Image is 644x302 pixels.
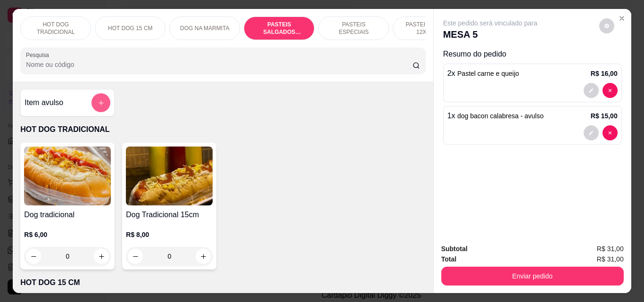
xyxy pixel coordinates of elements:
p: Este pedido será vinculado para [443,18,537,28]
button: decrease-product-quantity [584,83,599,98]
span: dog bacon calabresa - avulso [457,112,544,120]
button: add-separate-item [91,93,110,112]
h4: Dog tradicional [24,209,111,220]
p: R$ 15,00 [591,111,618,121]
p: HOT DOG TRADICIONAL [28,21,83,36]
span: R$ 31,00 [597,254,624,264]
img: product-image [126,147,213,205]
p: HOT DOG 15 CM [20,277,425,288]
p: R$ 6,00 [24,230,111,239]
button: decrease-product-quantity [603,83,618,98]
strong: Subtotal [441,245,468,253]
p: 1 x [447,110,544,122]
button: Close [614,11,629,26]
button: increase-product-quantity [94,249,109,264]
button: Enviar pedido [441,267,624,286]
button: decrease-product-quantity [603,125,618,140]
button: decrease-product-quantity [584,125,599,140]
button: decrease-product-quantity [599,18,614,33]
span: R$ 31,00 [597,244,624,254]
button: increase-product-quantity [196,249,211,264]
label: Pesquisa [26,51,52,59]
strong: Total [441,255,456,263]
span: Pastel carne e queijo [457,70,519,77]
button: decrease-product-quantity [26,249,41,264]
p: R$ 16,00 [591,69,618,78]
p: HOT DOG TRADICIONAL [20,124,425,135]
p: 2 x [447,68,519,79]
button: decrease-product-quantity [128,249,143,264]
p: Resumo do pedido [443,49,622,60]
p: DOG NA MARMITA [180,24,229,32]
p: PASTEIS DOCES 12X20cm [401,21,455,36]
input: Pesquisa [26,60,413,69]
h4: Item avulso [25,97,63,108]
p: PASTEIS ESPECIAIS [326,21,381,36]
p: PASTEIS SALGADOS 12X20cm [252,21,306,36]
p: R$ 8,00 [126,230,213,239]
h4: Dog Tradicional 15cm [126,209,213,220]
img: product-image [24,147,111,205]
p: MESA 5 [443,28,537,41]
p: HOT DOG 15 CM [108,24,152,32]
